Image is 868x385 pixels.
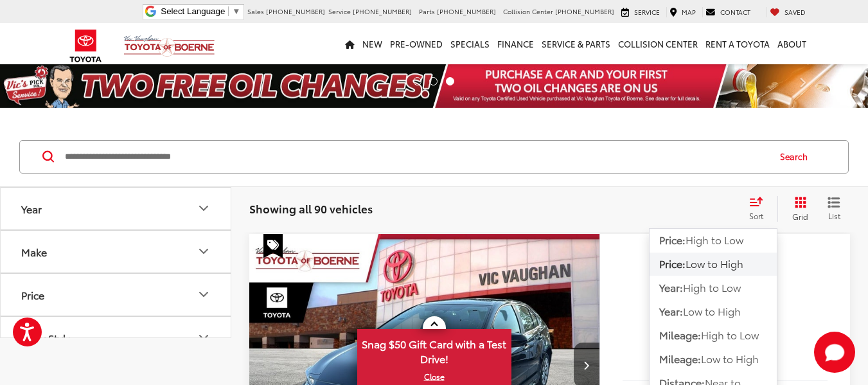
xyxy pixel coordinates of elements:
[623,345,828,357] span: [DATE] Price:
[683,303,741,318] span: Low to High
[650,300,777,323] button: Year:Low to High
[328,6,351,16] span: Service
[614,23,702,64] a: Collision Center
[650,229,777,252] button: Price:High to Low
[161,6,240,16] a: Select Language​
[650,348,777,371] button: Mileage:Low to High
[196,287,211,302] div: Price
[1,317,232,359] button: Body StyleBody Style
[766,7,809,17] a: My Saved Vehicles
[659,327,701,342] span: Mileage:
[1,188,232,229] button: YearYear
[196,244,211,259] div: Make
[1,274,232,316] button: PricePrice
[784,7,806,17] span: Saved
[659,280,683,294] span: Year:
[21,289,44,301] div: Price
[21,202,42,215] div: Year
[249,201,373,216] span: Showing all 90 vehicles
[818,196,850,222] button: List View
[768,141,826,173] button: Search
[659,256,686,271] span: Price:
[359,330,510,370] span: Snag $50 Gift Card with a Test Drive!
[701,351,759,366] span: Low to High
[62,25,110,67] img: Toyota
[247,6,264,16] span: Sales
[447,23,493,64] a: Specials
[1,231,232,273] button: MakeMake
[749,210,763,221] span: Sort
[702,7,754,17] a: Contact
[359,23,386,64] a: New
[419,6,435,16] span: Parts
[814,332,855,373] svg: Start Chat
[555,6,614,16] span: [PHONE_NUMBER]
[623,306,828,338] span: $17,200
[21,332,72,344] div: Body Style
[503,6,553,16] span: Collision Center
[493,23,538,64] a: Finance
[263,234,283,258] span: Special
[650,253,777,276] button: Price:Low to High
[777,196,818,222] button: Grid View
[196,201,211,216] div: Year
[437,6,496,16] span: [PHONE_NUMBER]
[650,324,777,347] button: Mileage:High to Low
[702,23,774,64] a: Rent a Toyota
[353,6,412,16] span: [PHONE_NUMBER]
[701,327,759,342] span: High to Low
[659,351,701,366] span: Mileage:
[161,6,225,16] span: Select Language
[266,6,325,16] span: [PHONE_NUMBER]
[683,280,741,294] span: High to Low
[650,276,777,300] button: Year:High to Low
[814,332,855,373] button: Toggle Chat Window
[634,7,660,17] span: Service
[792,211,808,222] span: Grid
[659,232,686,247] span: Price:
[123,35,215,57] img: Vic Vaughan Toyota of Boerne
[720,7,750,17] span: Contact
[228,6,229,16] span: ​
[666,7,699,17] a: Map
[64,141,768,172] input: Search by Make, Model, or Keyword
[538,23,614,64] a: Service & Parts: Opens in a new tab
[659,303,683,318] span: Year:
[743,196,777,222] button: Select sort value
[686,256,743,271] span: Low to High
[341,23,359,64] a: Home
[618,7,663,17] a: Service
[196,330,211,345] div: Body Style
[21,246,47,258] div: Make
[686,232,743,247] span: High to Low
[232,6,240,16] span: ▼
[682,7,696,17] span: Map
[774,23,810,64] a: About
[386,23,447,64] a: Pre-Owned
[828,210,840,221] span: List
